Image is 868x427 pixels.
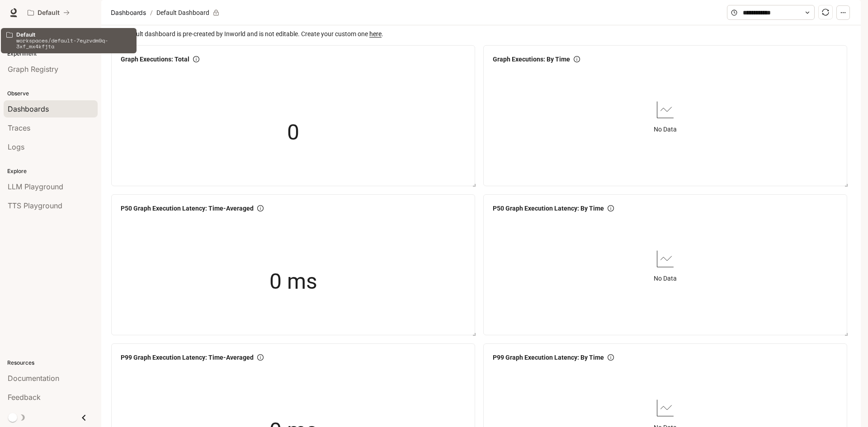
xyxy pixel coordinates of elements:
[269,264,317,298] span: 0 ms
[108,7,148,18] button: Dashboards
[257,354,264,361] span: info-circle
[287,115,299,149] span: 0
[155,4,211,21] article: Default Dashboard
[822,9,829,16] span: sync
[493,54,570,64] span: Graph Executions: By Time
[121,54,189,64] span: Graph Executions: Total
[193,56,199,62] span: info-circle
[654,124,677,134] article: No Data
[493,352,604,362] span: P99 Graph Execution Latency: By Time
[16,38,131,49] p: workspaces/default-7eyzvdm9q-3xf_mx4kfjta
[608,205,614,211] span: info-circle
[654,273,677,283] article: No Data
[257,205,264,211] span: info-circle
[24,4,74,22] button: All workspaces
[608,354,614,361] span: info-circle
[493,203,604,213] span: P50 Graph Execution Latency: By Time
[369,30,382,38] a: here
[110,29,854,39] span: This default dashboard is pre-created by Inworld and is not editable. Create your custom one .
[16,32,131,38] p: Default
[38,9,60,17] p: Default
[150,8,153,18] span: /
[121,352,254,362] span: P99 Graph Execution Latency: Time-Averaged
[121,203,254,213] span: P50 Graph Execution Latency: Time-Averaged
[574,56,580,62] span: info-circle
[111,7,146,18] span: Dashboards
